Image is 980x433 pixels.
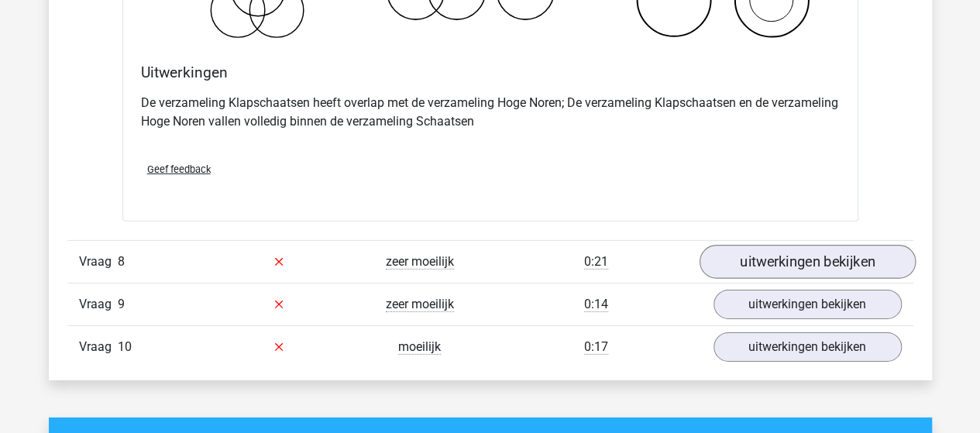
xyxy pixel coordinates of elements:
span: Vraag [79,295,118,314]
span: 0:17 [584,339,608,355]
span: 9 [118,297,125,311]
span: zeer moeilijk [386,297,454,312]
h4: Uitwerkingen [141,64,840,81]
span: moeilijk [398,339,441,355]
span: 10 [118,339,132,354]
span: 0:21 [584,254,608,270]
span: Vraag [79,253,118,271]
span: 0:14 [584,297,608,312]
p: De verzameling Klapschaatsen heeft overlap met de verzameling Hoge Noren; De verzameling Klapscha... [141,94,840,131]
span: Geef feedback [147,163,211,175]
span: 8 [118,254,125,269]
a: uitwerkingen bekijken [714,290,902,319]
a: uitwerkingen bekijken [699,245,915,279]
span: Vraag [79,338,118,356]
span: zeer moeilijk [386,254,454,270]
a: uitwerkingen bekijken [714,332,902,362]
